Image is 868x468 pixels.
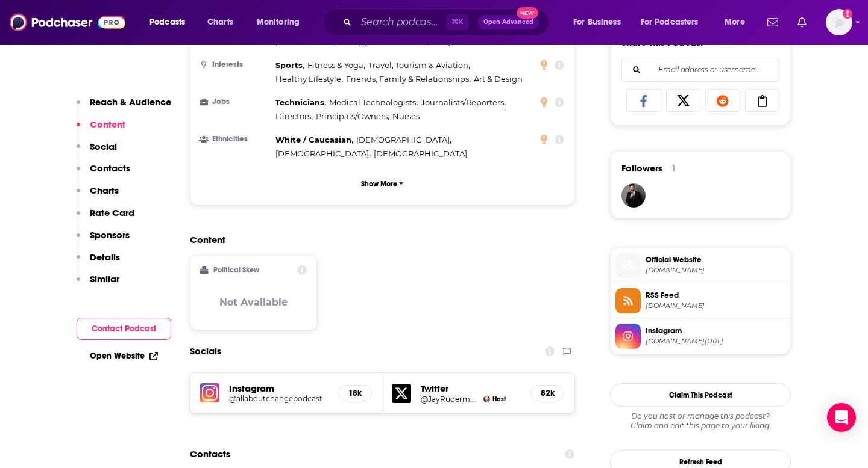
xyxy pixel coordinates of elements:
img: iconImage [200,383,219,402]
img: Jay Ruderman [483,396,490,402]
span: Travel, Tourism & Aviation [368,60,468,70]
span: Nurses [392,111,420,121]
div: Search podcasts, credits, & more... [335,8,561,36]
button: Open AdvancedNew [478,15,539,29]
span: Host [492,395,506,403]
p: Charts [90,185,119,196]
button: open menu [141,13,201,32]
p: Similar [90,273,119,285]
span: Healthy Lifestyle [275,74,341,84]
span: Followers [621,162,662,174]
button: Show More [200,173,564,195]
span: , [275,133,353,147]
span: Monitoring [257,14,300,31]
button: Social [77,141,117,163]
button: open menu [633,13,716,32]
button: Content [77,119,125,141]
span: , [275,72,343,86]
img: JohirMia [621,183,646,208]
span: Official Website [646,254,785,265]
a: RSS Feed[DOMAIN_NAME] [615,288,785,313]
span: [DEMOGRAPHIC_DATA] [374,149,467,158]
span: [DEMOGRAPHIC_DATA] [356,135,450,144]
span: Sports [275,60,303,70]
a: Copy Link [745,89,780,112]
span: For Business [573,14,621,31]
span: Principals/Owners [316,111,388,121]
span: ⌘ K [446,14,468,30]
h2: Socials [190,340,221,363]
button: Details [77,251,120,274]
span: , [356,133,451,147]
span: For Podcasters [641,14,699,31]
span: Medical Technologists [329,97,416,107]
span: Open Advanced [483,19,533,25]
svg: Add a profile image [843,9,852,19]
span: , [368,58,470,72]
span: , [275,147,371,161]
a: Charts [200,13,241,32]
h5: Twitter [421,383,521,394]
a: @JayRuderman [421,395,479,404]
a: Share on Reddit [705,89,740,112]
button: Similar [77,273,119,295]
div: 1 [672,163,675,174]
span: [GEOGRAPHIC_DATA], [GEOGRAPHIC_DATA] [275,37,450,46]
span: Charts [207,14,233,31]
a: Official Website[DOMAIN_NAME] [615,253,785,278]
img: Podchaser - Follow, Share and Rate Podcasts [10,11,125,34]
p: Content [90,119,125,130]
span: Fitness & Yoga [307,60,363,70]
h3: Jobs [200,98,271,106]
input: Email address or username... [632,58,769,81]
a: Show notifications dropdown [763,12,783,32]
span: allaboutchangepodcast.com [646,266,785,275]
span: Podcasts [149,14,185,31]
span: More [725,14,745,31]
button: Claim This Podcast [610,383,791,407]
span: , [275,109,313,123]
span: Technicians [275,97,324,107]
h3: Ethnicities [200,135,271,143]
p: Contacts [90,162,130,174]
span: RSS Feed [646,290,785,301]
h2: Contacts [190,443,230,466]
h5: @allaboutchangepodcast [229,394,329,403]
span: Friends, Family & Relationships [346,74,469,84]
span: feeds.megaphone.fm [646,301,785,310]
p: Reach & Audience [90,96,171,108]
span: , [307,58,365,72]
span: Instagram [646,325,785,336]
button: Show profile menu [826,9,852,35]
a: Share on Facebook [626,89,661,112]
a: Show notifications dropdown [793,12,811,32]
h5: 82k [541,388,554,398]
div: Search followers [621,58,779,82]
p: Details [90,251,120,263]
p: Sponsors [90,229,130,241]
span: Logged in as megcassidy [826,9,852,35]
h3: Interests [200,61,271,69]
input: Search podcasts, credits, & more... [356,13,446,32]
h5: Instagram [229,383,329,394]
a: Open Website [90,351,158,361]
span: , [275,96,326,109]
button: Contact Podcast [77,318,171,340]
span: Directors [275,111,311,121]
button: Contacts [77,162,130,185]
span: , [421,96,506,109]
button: open menu [716,13,760,32]
h2: Content [190,234,565,245]
button: open menu [248,13,315,32]
button: open menu [565,13,636,32]
p: Rate Card [90,207,134,218]
h3: Not Available [219,297,288,308]
button: Sponsors [77,229,130,251]
span: [DEMOGRAPHIC_DATA] [275,149,369,158]
p: Show More [361,180,397,188]
h5: 18k [348,388,362,398]
span: instagram.com/allaboutchangepodcast [646,337,785,346]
